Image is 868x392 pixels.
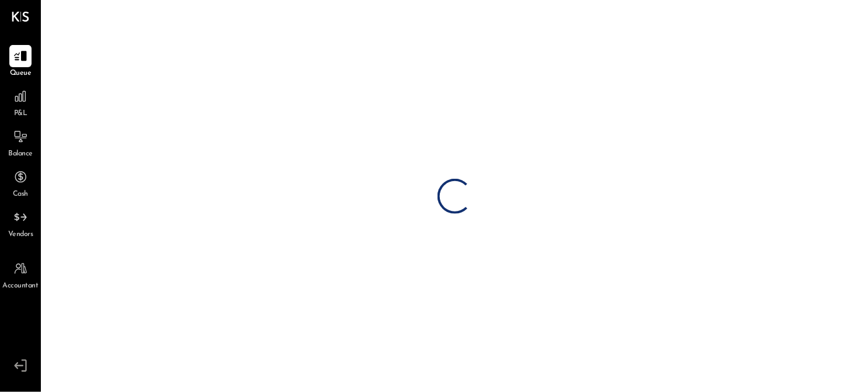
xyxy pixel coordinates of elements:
[8,230,33,240] span: Vendors
[1,258,40,292] a: Accountant
[8,149,33,159] span: Balance
[1,45,40,79] a: Queue
[1,206,40,240] a: Vendors
[10,68,32,79] span: Queue
[1,126,40,159] a: Balance
[13,189,28,200] span: Cash
[1,85,40,119] a: P&L
[1,166,40,200] a: Cash
[14,109,27,119] span: P&L
[3,281,39,292] span: Accountant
